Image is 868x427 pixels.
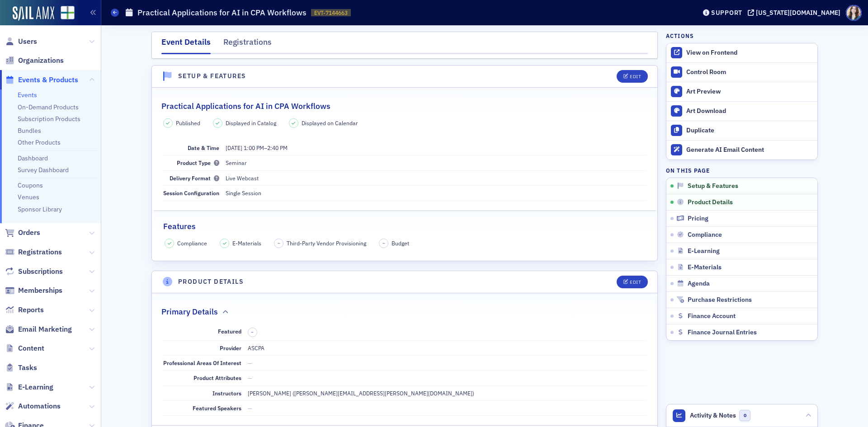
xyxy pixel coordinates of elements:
span: Displayed on Calendar [302,119,358,127]
span: – [382,240,385,246]
h4: On this page [666,166,818,174]
span: Published [176,119,200,127]
img: SailAMX [61,6,75,20]
a: Survey Dashboard [18,166,69,174]
a: Coupons [18,181,43,189]
span: Content [18,343,44,353]
span: Users [18,37,37,47]
span: Reports [18,305,44,315]
a: Dashboard [18,154,48,162]
span: Product Attributes [193,374,241,381]
a: View Homepage [54,6,75,21]
time: 2:40 PM [267,144,288,151]
button: Duplicate [666,121,817,140]
a: Venues [18,193,39,201]
a: E-Learning [5,382,53,392]
div: Edit [630,280,641,285]
span: Product Details [688,198,733,206]
span: Events & Products [18,75,78,85]
span: Delivery Format [170,174,219,182]
a: Events [18,91,37,99]
span: Pricing [688,215,708,223]
span: Automations [18,401,61,411]
span: Featured Speakers [193,404,241,412]
span: — [248,359,252,366]
div: View on Frontend [686,49,813,57]
a: SailAMX [13,6,54,21]
a: Automations [5,401,61,411]
a: Art Preview [666,82,817,101]
span: Session Configuration [163,189,219,197]
div: Generate AI Email Content [686,146,813,154]
a: Content [5,343,44,353]
a: Bundles [18,127,41,135]
h4: Product Details [178,277,244,286]
time: 1:00 PM [244,144,264,151]
a: Art Download [666,101,817,121]
h4: Setup & Features [178,71,246,81]
h4: Actions [666,32,694,40]
span: Subscriptions [18,267,63,277]
span: — [248,374,252,381]
button: Generate AI Email Content [666,140,817,160]
span: Orders [18,228,40,238]
span: Activity & Notes [690,411,736,420]
span: Professional Areas Of Interest [163,359,241,366]
div: Edit [630,74,641,79]
a: View on Frontend [666,43,817,62]
span: – [278,240,280,246]
span: Finance Account [688,312,736,320]
div: Control Room [686,68,813,76]
span: Organizations [18,56,64,66]
a: Other Products [18,138,61,146]
span: Product Type [177,159,219,166]
span: Agenda [688,280,710,288]
div: Registrations [223,36,272,53]
h1: Practical Applications for AI in CPA Workflows [137,7,307,18]
span: Instructors [212,389,241,397]
a: Organizations [5,56,64,66]
span: Budget [392,239,409,247]
a: Control Room [666,63,817,82]
a: Events & Products [5,75,78,85]
span: Single Session [226,189,261,197]
span: – [251,329,254,335]
a: Orders [5,228,40,238]
span: — [248,404,252,412]
a: Users [5,37,37,47]
span: Displayed in Catalog [226,119,276,127]
span: Memberships [18,286,62,296]
div: Duplicate [686,127,813,135]
h2: Primary Details [161,306,218,318]
span: Setup & Features [688,182,738,190]
span: Third-Party Vendor Provisioning [287,239,366,247]
span: Finance Journal Entries [688,328,757,337]
span: E-Materials [232,239,261,247]
a: Reports [5,305,44,315]
a: Memberships [5,286,62,296]
a: On-Demand Products [18,103,79,111]
span: Provider [220,344,241,352]
h2: Practical Applications for AI in CPA Workflows [161,100,330,112]
span: – [226,144,288,151]
a: Email Marketing [5,324,72,334]
span: Compliance [177,239,207,247]
span: 0 [739,410,750,421]
span: E-Learning [18,382,53,392]
span: Purchase Restrictions [688,296,752,304]
span: E-Learning [688,247,720,255]
div: Art Download [686,107,813,115]
span: Email Marketing [18,324,72,334]
span: [DATE] [226,144,242,151]
button: Edit [617,70,648,83]
span: Live Webcast [226,174,259,182]
span: EVT-7144663 [314,9,348,17]
button: Edit [617,276,648,288]
div: [PERSON_NAME] ([PERSON_NAME][EMAIL_ADDRESS][PERSON_NAME][DOMAIN_NAME]) [248,389,474,397]
span: Registrations [18,247,62,257]
span: Compliance [688,231,722,239]
a: Subscriptions [5,267,63,277]
span: E-Materials [688,263,722,272]
a: Registrations [5,247,62,257]
span: ASCPA [248,344,264,352]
